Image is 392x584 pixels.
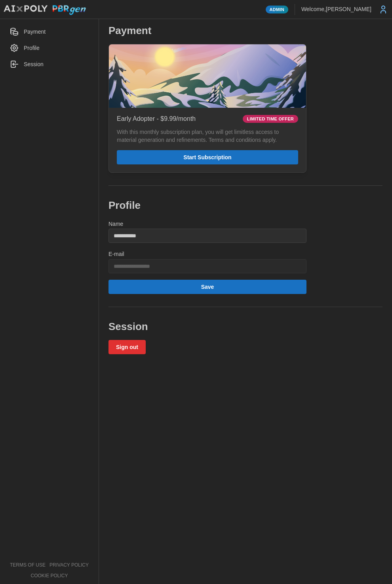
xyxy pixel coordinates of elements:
[301,5,371,13] p: Welcome, [PERSON_NAME]
[24,61,44,67] span: Session
[49,562,89,569] a: privacy policy
[3,5,86,15] img: AIxPoly PBRgen
[183,151,231,164] span: Start Subscription
[5,56,94,73] a: Session
[10,562,46,569] a: terms of use
[201,280,214,294] span: Save
[5,24,94,40] a: Payment
[247,115,294,122] span: Limited Time Offer
[108,340,146,354] button: Sign out
[108,320,306,334] h2: Session
[270,6,284,13] span: Admin
[109,44,306,108] img: Norway
[117,114,196,124] p: Early Adopter - $9.99/month
[108,220,123,229] label: Name
[24,45,40,51] span: Profile
[108,280,306,294] button: Save
[117,128,298,144] p: With this monthly subscription plan, you will get limitless access to material generation and ref...
[5,40,94,56] a: Profile
[116,340,138,354] span: Sign out
[30,573,68,579] a: cookie policy
[108,250,124,259] label: E-mail
[117,150,298,164] button: Start Subscription
[108,198,306,212] h2: Profile
[108,24,306,38] h2: Payment
[24,29,46,35] span: Payment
